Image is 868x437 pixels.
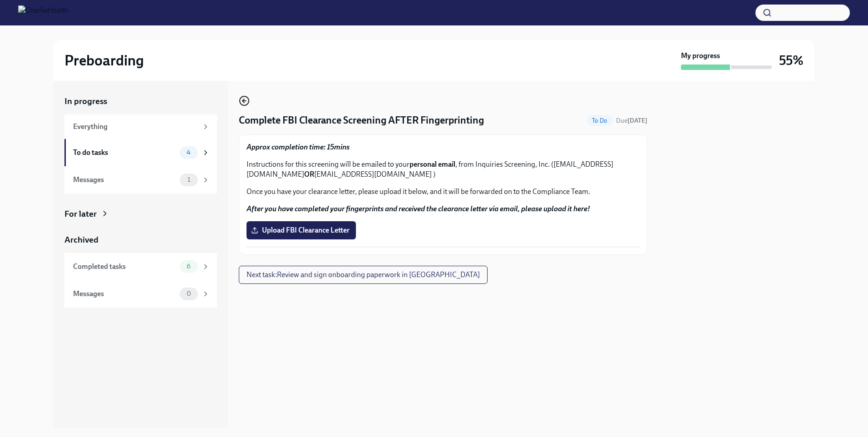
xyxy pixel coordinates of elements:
[64,234,217,246] a: Archived
[616,117,647,124] span: Due
[587,117,612,124] span: To Do
[247,187,640,197] p: Once you have your clearance letter, please upload it below, and it will be forwarded on to the C...
[64,51,144,70] h2: Preboarding
[73,122,198,132] div: Everything
[181,149,196,156] span: 4
[64,208,97,220] div: For later
[64,114,217,139] a: Everything
[616,116,647,125] span: August 25th, 2025 09:00
[253,226,350,235] span: Upload FBI Clearance Letter
[18,5,69,20] img: CharlieHealth
[247,204,590,213] strong: After you have completed your fingerprints and received the clearance letter via email, please up...
[64,280,217,308] a: Messages0
[409,160,455,169] strong: personal email
[239,114,484,127] h4: Complete FBI Clearance Screening AFTER Fingerprinting
[779,52,804,69] h3: 55%
[64,253,217,280] a: Completed tasks6
[64,208,217,220] a: For later
[627,117,647,124] strong: [DATE]
[247,221,356,239] label: Upload FBI Clearance Letter
[73,175,176,185] div: Messages
[304,170,314,179] strong: OR
[73,148,176,158] div: To do tasks
[681,51,720,61] strong: My progress
[64,166,217,194] a: Messages1
[64,95,217,107] a: In progress
[181,290,197,297] span: 0
[181,263,196,270] span: 6
[64,139,217,166] a: To do tasks4
[182,176,196,183] span: 1
[73,289,176,299] div: Messages
[239,266,488,284] button: Next task:Review and sign onboarding paperwork in [GEOGRAPHIC_DATA]
[73,262,176,272] div: Completed tasks
[247,270,480,279] span: Next task : Review and sign onboarding paperwork in [GEOGRAPHIC_DATA]
[247,143,350,151] strong: Approx completion time: 15mins
[247,159,640,179] p: Instructions for this screening will be emailed to your , from Inquiries Screening, Inc. ([EMAIL_...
